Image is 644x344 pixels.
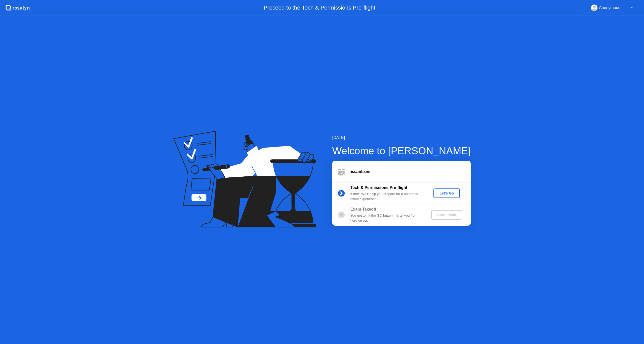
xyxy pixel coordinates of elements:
[350,191,423,202] div: : We’ll help you prepare for a no-stress exam experience
[332,143,471,158] div: Welcome to [PERSON_NAME]
[433,188,460,198] button: Let's Go
[350,192,359,196] b: 5 min
[431,210,462,220] button: Start Exam
[350,213,423,223] div: You get to hit the GO button! It’s all you from here on out
[350,169,471,175] div: Exam
[433,213,460,217] div: Start Exam
[350,169,361,174] b: Exam
[599,5,620,11] div: Anonymous
[631,5,633,11] div: ▼
[435,191,458,195] div: Let's Go
[350,207,376,211] b: Exam Takeoff
[350,185,407,190] b: Tech & Permissions Pre-flight
[332,135,471,141] div: [DATE]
